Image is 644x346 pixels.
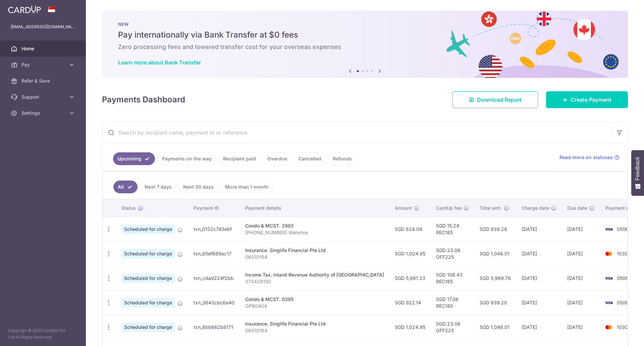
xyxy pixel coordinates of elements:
span: Scheduled for charge [121,249,175,258]
a: Upcoming [113,152,155,165]
span: CardUp fee [436,205,462,211]
span: Refer & Save [21,78,66,84]
td: SGD 922.14 [389,290,431,315]
span: Settings [21,110,66,116]
td: [DATE] [516,241,562,266]
td: SGD 5,969.76 [474,266,516,290]
img: Bank Card [602,250,615,258]
a: Refunds [328,152,356,165]
th: Payment ID [188,199,240,217]
td: [DATE] [562,241,600,266]
div: Condo & MCST. 0395 [245,296,384,303]
a: Create Payment [546,91,628,108]
img: Bank Card [602,225,615,233]
td: [DATE] [562,315,600,339]
td: SGD 17.06 REC185 [431,290,474,315]
span: Support [21,94,66,100]
p: 06010164 [245,254,384,260]
h4: Payments Dashboard [102,94,185,106]
a: Recipient paid [219,152,260,165]
span: Scheduled for charge [121,298,175,307]
td: SGD 939.20 [474,290,516,315]
input: Search by recipient name, payment id or reference [102,122,611,143]
span: Read more on statuses [559,154,613,161]
p: S7342615D [245,278,384,285]
a: Read more on statuses [559,154,620,161]
td: SGD 23.06 OFF225 [431,241,474,266]
td: SGD 1,048.01 [474,241,516,266]
td: txn_0132c743ebf [188,217,240,241]
span: 1030 [617,324,628,330]
button: Feedback - Show survey [631,150,644,196]
a: Payments on the way [158,152,216,165]
td: SGD 1,048.01 [474,315,516,339]
span: Scheduled for charge [121,323,175,332]
div: Income Tax. Inland Revenue Authority of [GEOGRAPHIC_DATA] [245,271,384,278]
div: Insurance. Singlife Financial Pte Ltd [245,320,384,327]
img: Bank Card [602,323,615,331]
a: Cancelled [294,152,326,165]
p: NEW [118,21,612,27]
span: Download Report [477,96,522,104]
span: Feedback [635,157,641,180]
span: 0506 [617,226,629,232]
p: [EMAIL_ADDRESS][DOMAIN_NAME] [11,23,75,30]
td: SGD 1,024.95 [389,315,431,339]
img: CardUp [8,5,41,13]
td: [DATE] [516,217,562,241]
p: OPB0404 [245,303,384,309]
span: 0506 [617,300,629,305]
td: [DATE] [562,217,600,241]
span: 1030 [617,251,628,256]
p: 06010164 [245,327,384,334]
td: SGD 15.24 REC185 [431,217,474,241]
td: [DATE] [562,266,600,290]
span: Status [121,205,136,211]
img: Bank Card [602,274,615,282]
span: Scheduled for charge [121,225,175,234]
a: More than 1 month [221,181,273,193]
a: All [113,181,138,193]
td: SGD 839.28 [474,217,516,241]
a: Overdue [263,152,291,165]
td: txn_cdad224f2bb [188,266,240,290]
span: Charge date [522,205,549,211]
img: Bank Card [602,299,615,307]
span: Due date [567,205,587,211]
span: Total amt. [480,205,502,211]
td: SGD 108.43 REC185 [431,266,474,290]
td: [DATE] [516,266,562,290]
td: txn_65ef689ac17 [188,241,240,266]
td: txn_3643cbc6e40 [188,290,240,315]
a: Learn more about Bank Transfer [118,59,201,66]
span: Pay [21,61,66,68]
td: [DATE] [516,290,562,315]
div: Insurance. Singlife Financial Pte Ltd [245,247,384,254]
td: [DATE] [562,290,600,315]
img: Bank transfer banner [102,11,628,78]
span: Home [21,45,66,52]
td: SGD 1,024.95 [389,241,431,266]
p: [PHONE_NUMBER] Waterina [245,229,384,236]
h6: Zero processing fees and lowered transfer cost for your overseas expenses [118,43,612,51]
h5: Pay internationally via Bank Transfer at $0 fees [118,30,612,40]
td: SGD 824.04 [389,217,431,241]
span: Create Payment [571,96,611,104]
td: SGD 5,861.33 [389,266,431,290]
td: [DATE] [516,315,562,339]
span: Amount [395,205,412,211]
td: SGD 23.06 OFF225 [431,315,474,339]
td: txn_8bb662b8171 [188,315,240,339]
a: Next 7 days [140,181,176,193]
div: Condo & MCST. 2992 [245,223,384,229]
a: Download Report [452,91,538,108]
span: 0506 [617,275,629,281]
th: Payment details [240,199,389,217]
span: Scheduled for charge [121,274,175,283]
a: Next 30 days [179,181,218,193]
